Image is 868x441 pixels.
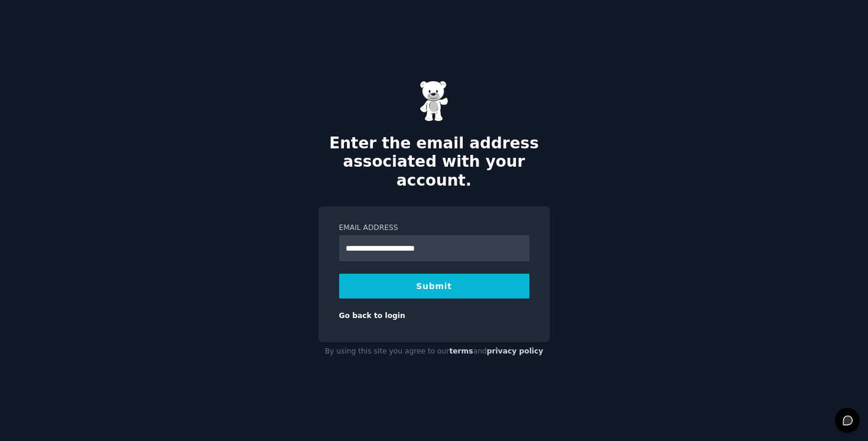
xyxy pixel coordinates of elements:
[449,347,473,355] a: terms
[339,312,405,320] a: Go back to login
[420,80,449,122] img: Gummy Bear
[339,274,529,299] button: Submit
[318,342,550,361] div: By using this site you agree to our and
[339,223,529,234] label: Email Address
[318,134,550,190] h2: Enter the email address associated with your account.
[487,347,544,355] a: privacy policy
